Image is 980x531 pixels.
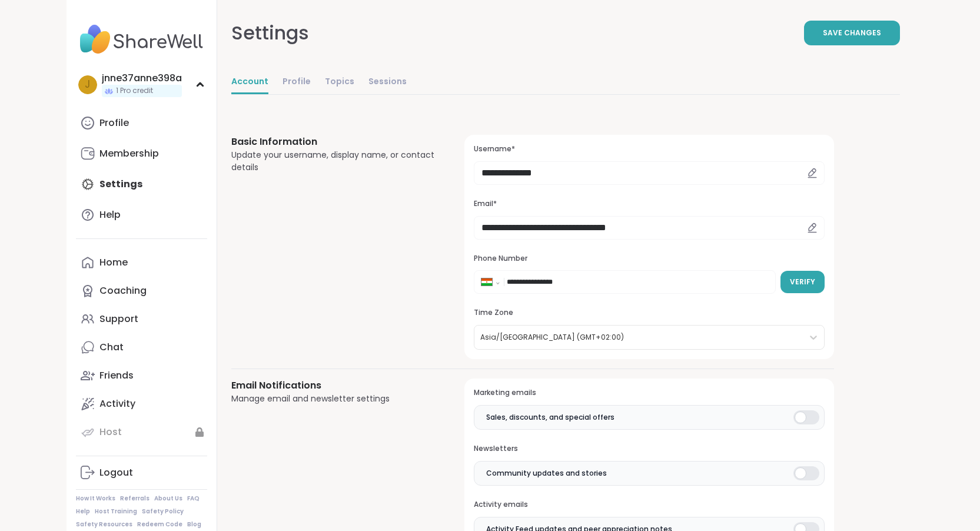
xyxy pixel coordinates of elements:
[99,256,128,269] div: Home
[154,495,182,503] a: About Us
[99,147,159,160] div: Membership
[231,379,437,393] h3: Email Notifications
[187,520,201,529] a: Blog
[76,305,207,333] a: Support
[780,271,825,293] button: Verify
[99,466,133,479] div: Logout
[368,71,407,94] a: Sessions
[474,500,824,510] h3: Activity emails
[76,459,207,487] a: Logout
[85,77,90,92] span: j
[76,277,207,305] a: Coaching
[474,254,824,264] h3: Phone Number
[99,284,147,297] div: Coaching
[474,199,824,209] h3: Email*
[283,71,311,94] a: Profile
[76,520,132,529] a: Safety Resources
[231,135,437,149] h3: Basic Information
[102,72,182,85] div: jnne37anne398a
[474,308,824,318] h3: Time Zone
[187,495,200,503] a: FAQ
[486,468,607,479] span: Community updates and stories
[804,21,900,45] button: Save Changes
[76,201,207,229] a: Help
[76,109,207,137] a: Profile
[231,71,268,94] a: Account
[99,208,121,221] div: Help
[790,277,815,287] span: Verify
[474,144,824,154] h3: Username*
[76,361,207,390] a: Friends
[76,333,207,361] a: Chat
[231,149,437,174] div: Update your username, display name, or contact details
[99,397,135,410] div: Activity
[486,412,614,423] span: Sales, discounts, and special offers
[474,388,824,398] h3: Marketing emails
[76,390,207,418] a: Activity
[142,507,184,516] a: Safety Policy
[76,495,115,503] a: How It Works
[76,19,207,60] img: ShareWell Nav Logo
[231,393,437,405] div: Manage email and newsletter settings
[99,426,122,439] div: Host
[116,86,153,96] span: 1 Pro credit
[76,248,207,277] a: Home
[325,71,354,94] a: Topics
[95,507,137,516] a: Host Training
[120,495,150,503] a: Referrals
[76,418,207,446] a: Host
[99,369,134,382] div: Friends
[76,140,207,168] a: Membership
[76,507,90,516] a: Help
[99,313,138,326] div: Support
[99,117,129,130] div: Profile
[474,444,824,454] h3: Newsletters
[137,520,182,529] a: Redeem Code
[823,28,881,38] span: Save Changes
[99,341,124,354] div: Chat
[231,19,309,47] div: Settings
